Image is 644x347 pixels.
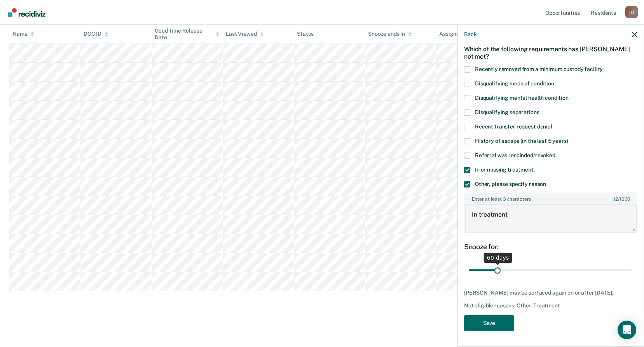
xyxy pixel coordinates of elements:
[226,31,264,38] div: Last Viewed
[613,196,630,202] span: / 1600
[464,243,637,251] div: Snooze for:
[475,152,557,158] span: Referral was rescinded/revoked.
[475,167,535,173] span: In or missing treatment.
[464,31,476,38] button: Back
[475,123,552,130] span: Recent transfer request denial
[625,6,638,18] div: H J
[475,109,539,115] span: Disqualifying separations
[464,315,514,331] button: Save
[475,80,554,87] span: Disqualifying medical condition
[464,39,637,66] div: Which of the following requirements has [PERSON_NAME] not met?
[625,6,638,18] button: Profile dropdown button
[618,321,636,339] div: Open Intercom Messenger
[8,8,45,17] img: Recidiviz
[475,181,546,187] span: Other, please specify reason
[12,31,34,38] div: Name
[155,28,220,41] div: Good Time Release Date
[297,31,314,38] div: Status
[613,196,618,202] span: 12
[484,253,512,263] div: 60 days
[475,66,603,72] span: Recently removed from a minimum custody facility
[84,31,108,38] div: DOC ID
[475,138,568,144] span: History of escape (in the last 5 years)
[475,95,569,101] span: Disqualifying mental health condition
[464,302,637,309] div: Not eligible reasons: Other, Treatment
[465,204,637,232] textarea: In treatment
[439,31,476,38] div: Assigned to
[368,31,412,38] div: Snooze ends in
[464,290,637,296] div: [PERSON_NAME] may be surfaced again on or after [DATE].
[465,193,637,202] label: Enter at least 3 characters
